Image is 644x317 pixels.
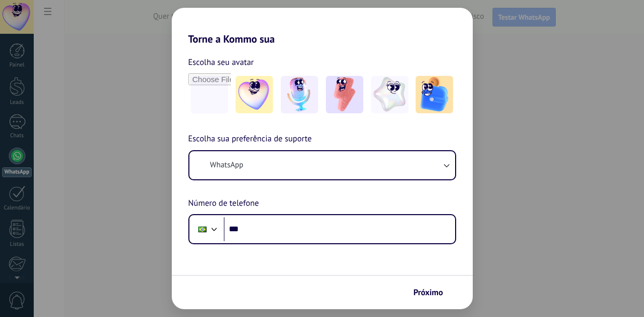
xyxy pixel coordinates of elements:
img: -3.jpeg [326,76,363,113]
img: -5.jpeg [416,76,453,113]
span: Número de telefone [188,197,259,210]
span: Escolha sua preferência de suporte [188,133,312,146]
img: -1.jpeg [236,76,273,113]
img: -2.jpeg [281,76,318,113]
button: WhatsApp [189,151,455,179]
span: Próximo [414,289,443,296]
div: Brazil: + 55 [193,218,212,240]
span: Escolha seu avatar [188,56,254,69]
h2: Torne a Kommo sua [172,8,473,45]
span: WhatsApp [210,160,243,170]
img: -4.jpeg [371,76,408,113]
button: Próximo [409,284,457,301]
